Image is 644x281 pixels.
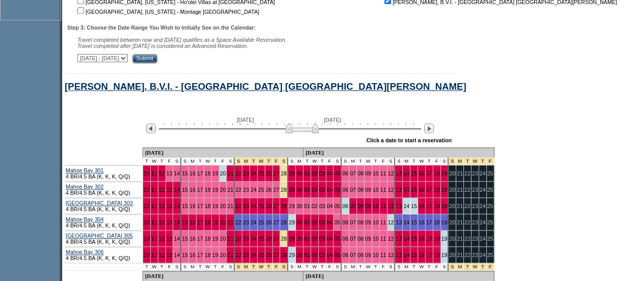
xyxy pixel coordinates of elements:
a: 19 [441,219,447,225]
a: [PERSON_NAME], B.V.I. - [GEOGRAPHIC_DATA] [GEOGRAPHIC_DATA][PERSON_NAME] [65,81,466,92]
a: 10 [144,236,150,242]
a: 02 [312,236,318,242]
a: 11 [151,187,157,193]
a: 14 [174,236,180,242]
a: 12 [388,203,394,209]
a: 22 [235,236,241,242]
a: 19 [212,187,218,193]
a: 05 [334,203,340,209]
a: 09 [365,219,371,225]
a: 12 [388,236,394,242]
td: [DATE] [303,147,494,158]
a: 16 [418,170,425,176]
a: 30 [296,219,302,225]
a: 02 [312,203,318,209]
a: 22 [235,187,241,193]
a: 10 [144,219,150,225]
a: 28 [281,170,287,176]
a: 13 [396,187,402,193]
a: 01 [304,170,310,176]
a: 29 [289,203,295,209]
a: 12 [388,252,394,258]
a: 20 [220,170,226,176]
a: 22 [235,203,241,209]
a: 13 [166,252,173,258]
a: 14 [403,170,409,176]
a: 22 [235,219,241,225]
a: 12 [388,187,394,193]
a: 16 [189,252,195,258]
a: 30 [296,252,302,258]
a: 28 [281,187,287,193]
a: 18 [205,252,211,258]
a: 14 [174,219,180,225]
a: 10 [144,170,150,176]
a: 29 [289,252,295,258]
a: 13 [396,203,402,209]
a: 14 [403,187,409,193]
a: 18 [205,219,211,225]
a: 28 [281,203,287,209]
a: 05 [334,236,340,242]
a: 10 [373,236,379,242]
a: 08 [357,170,363,176]
a: 17 [197,236,203,242]
a: 18 [434,219,440,225]
a: 10 [373,252,379,258]
a: 23 [243,252,249,258]
a: Mahoe Bay 306 [66,249,104,255]
a: 21 [227,187,233,193]
a: 04 [327,219,333,225]
a: 05 [334,170,340,176]
a: 09 [365,187,371,193]
a: 23 [243,170,249,176]
a: 12 [159,252,165,258]
a: 18 [434,236,440,242]
td: S [387,158,396,165]
a: 19 [212,170,218,176]
a: 27 [273,236,279,242]
a: 27 [273,219,279,225]
a: 26 [266,219,272,225]
span: [DATE] [237,117,254,123]
a: 27 [273,187,279,193]
a: 01 [304,236,310,242]
td: T [197,158,204,165]
a: 13 [396,170,402,176]
a: 16 [418,236,425,242]
a: 06 [342,252,348,258]
td: F [433,158,441,165]
a: 11 [380,219,386,225]
a: 22 [235,252,241,258]
a: 15 [411,187,417,193]
a: 10 [373,219,379,225]
td: T [357,158,365,165]
td: T [303,158,311,165]
a: 24 [250,187,257,193]
a: 13 [396,219,402,225]
a: 03 [319,170,325,176]
a: 05 [334,187,340,193]
a: 17 [426,252,432,258]
a: 08 [357,236,363,242]
a: 11 [151,203,157,209]
a: 07 [350,170,356,176]
a: 23 [243,203,249,209]
b: Step 3: Choose the Date Range You Wish to Initially See on the Calendar: [67,24,256,31]
a: 30 [296,170,302,176]
a: 08 [357,187,363,193]
a: 04 [327,170,333,176]
a: 15 [182,203,188,209]
td: S [181,158,189,165]
a: 18 [205,203,211,209]
a: 16 [189,203,195,209]
a: 01 [304,203,310,209]
a: 28 [281,252,287,258]
div: Click a date to start a reservation [366,137,452,143]
a: 09 [365,170,371,176]
a: 04 [327,236,333,242]
a: 06 [342,187,348,193]
a: 02 [312,252,318,258]
td: [DATE] [143,147,303,158]
a: 12 [388,170,394,176]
